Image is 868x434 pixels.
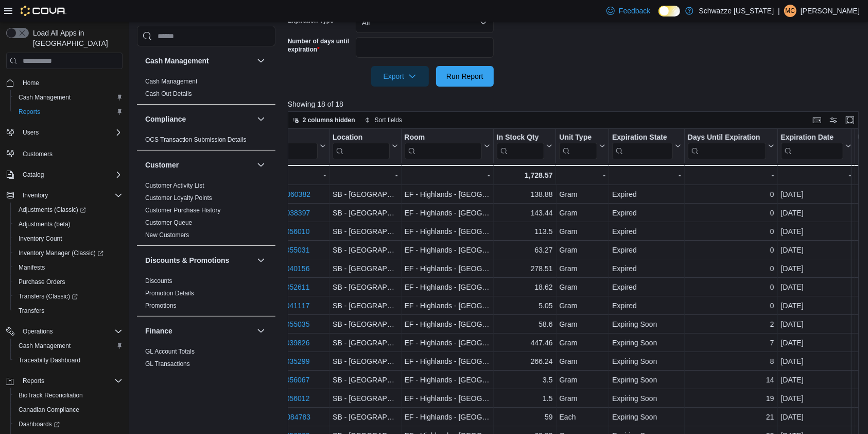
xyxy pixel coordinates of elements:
[19,278,65,286] span: Purchase Orders
[333,337,398,349] div: SB - [GEOGRAPHIC_DATA]
[19,263,45,272] span: Manifests
[612,169,681,181] div: -
[211,169,326,181] div: -
[14,290,123,303] span: Transfers (Classic)
[211,376,310,384] a: 1A4000B000429A1000056067
[211,133,318,143] div: PackageId
[780,169,851,181] div: -
[404,355,490,368] div: EF - Highlands - [GEOGRAPHIC_DATA]
[137,275,275,316] div: Discounts & Promotions
[333,355,398,368] div: SB - [GEOGRAPHIC_DATA]
[780,244,851,256] div: [DATE]
[19,169,123,181] span: Catalog
[404,244,490,256] div: EF - Highlands - [GEOGRAPHIC_DATA]
[827,114,840,126] button: Display options
[10,260,127,275] button: Manifests
[497,133,545,143] div: In Stock Qty
[14,204,90,216] a: Adjustments (Classic)
[497,244,553,256] div: 63.27
[497,133,545,159] div: In Stock Qty
[688,225,774,238] div: 0
[612,337,681,349] div: Expiring Soon
[612,318,681,330] div: Expiring Soon
[145,348,195,355] a: GL Account Totals
[145,255,229,265] h3: Discounts & Promotions
[688,392,774,405] div: 19
[211,357,310,365] a: 1A4000B000381A9000035299
[145,219,192,226] a: Customer Queue
[19,220,71,228] span: Adjustments (beta)
[19,93,71,102] span: Cash Management
[145,77,197,86] span: Cash Management
[10,403,127,417] button: Canadian Compliance
[446,71,483,81] span: Run Report
[211,264,310,273] a: 1A4000B000429A1000040156
[145,302,177,309] a: Promotions
[14,106,44,118] a: Reports
[145,231,189,239] span: New Customers
[333,411,398,423] div: SB - [GEOGRAPHIC_DATA]
[404,299,490,312] div: EF - Highlands - [GEOGRAPHIC_DATA]
[780,392,851,405] div: [DATE]
[14,261,123,274] span: Manifests
[497,169,553,181] div: 1,728.57
[23,327,53,336] span: Operations
[19,126,43,139] button: Users
[211,320,310,328] a: 1A4000B000429A1000055035
[688,355,774,368] div: 8
[612,133,681,159] button: Expiration State
[612,411,681,423] div: Expiring Soon
[688,299,774,312] div: 0
[14,218,123,230] span: Adjustments (beta)
[19,148,57,160] a: Customers
[19,76,123,89] span: Home
[19,189,123,202] span: Inventory
[559,355,605,368] div: Gram
[559,225,605,238] div: Gram
[10,90,127,105] button: Cash Management
[10,289,127,304] a: Transfers (Classic)
[10,388,127,403] button: BioTrack Reconciliation
[19,77,43,89] a: Home
[497,225,553,238] div: 113.5
[404,133,481,143] div: Room
[19,420,60,428] span: Dashboards
[145,207,221,214] a: Customer Purchase History
[10,246,127,260] a: Inventory Manager (Classic)
[255,55,267,67] button: Cash Management
[497,207,553,219] div: 143.44
[333,374,398,386] div: SB - [GEOGRAPHIC_DATA]
[10,231,127,246] button: Inventory Count
[19,406,79,414] span: Canadian Compliance
[688,188,774,201] div: 0
[145,289,194,297] span: Promotion Details
[688,207,774,219] div: 0
[19,249,103,257] span: Inventory Manager (Classic)
[333,281,398,293] div: SB - [GEOGRAPHIC_DATA]
[19,206,86,214] span: Adjustments (Classic)
[145,182,204,189] a: Customer Activity List
[786,5,795,17] span: MC
[14,232,66,245] a: Inventory Count
[255,113,267,125] button: Compliance
[404,281,490,293] div: EF - Highlands - [GEOGRAPHIC_DATA]
[145,56,209,66] h3: Cash Management
[559,169,605,181] div: -
[23,171,44,179] span: Catalog
[559,392,605,405] div: Gram
[780,337,851,349] div: [DATE]
[780,374,851,386] div: [DATE]
[780,411,851,423] div: [DATE]
[612,299,681,312] div: Expired
[780,133,851,159] button: Expiration Date
[780,355,851,368] div: [DATE]
[23,150,53,158] span: Customers
[211,413,310,421] a: 1A4000B0001B77A000084783
[14,354,84,366] a: Traceabilty Dashboard
[497,299,553,312] div: 5.05
[333,207,398,219] div: SB - [GEOGRAPHIC_DATA]
[497,281,553,293] div: 18.62
[780,262,851,275] div: [DATE]
[14,261,49,274] a: Manifests
[778,5,780,17] p: |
